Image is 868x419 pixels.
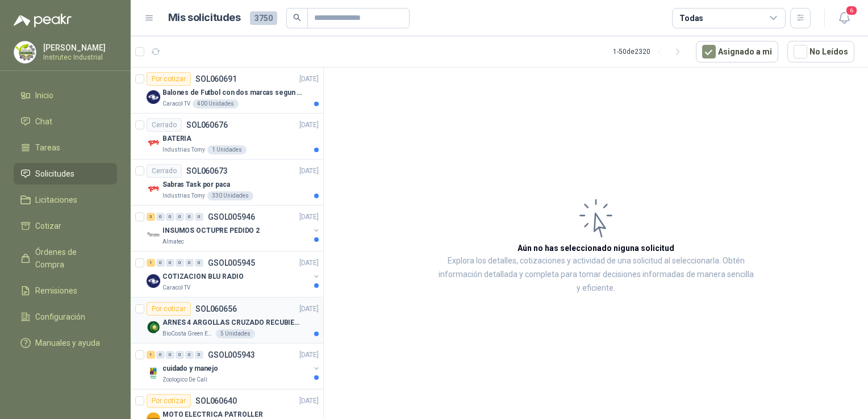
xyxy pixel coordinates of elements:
p: Industrias Tomy [162,145,205,154]
img: Company Logo [147,90,160,104]
p: SOL060640 [195,397,237,405]
span: Órdenes de Compra [35,246,106,271]
div: Cerrado [147,118,182,132]
p: SOL060676 [186,121,228,129]
a: CerradoSOL060676[DATE] Company LogoBATERIAIndustrias Tomy1 Unidades [131,114,323,160]
div: 0 [195,259,203,267]
span: Manuales y ayuda [35,337,100,349]
a: Órdenes de Compra [14,241,117,275]
div: 0 [185,351,194,359]
p: GSOL005943 [208,351,255,359]
img: Company Logo [147,366,160,380]
a: Remisiones [14,280,117,301]
img: Company Logo [14,41,36,63]
div: 330 Unidades [207,191,253,200]
p: Instrutec Industrial [43,54,114,61]
div: 0 [176,213,184,221]
p: Almatec [162,237,184,246]
a: Solicitudes [14,163,117,185]
div: 0 [185,259,194,267]
div: Por cotizar [147,72,191,86]
p: [PERSON_NAME] [43,44,114,52]
button: Asignado a mi [696,41,778,62]
p: cuidado y manejo [162,363,218,374]
div: 1 - 50 de 2320 [613,43,687,61]
div: 0 [156,259,165,267]
div: 5 Unidades [216,329,255,338]
p: Industrias Tomy [162,191,205,200]
p: [DATE] [299,350,319,361]
img: Company Logo [147,228,160,242]
button: No Leídos [787,41,854,62]
p: [DATE] [299,258,319,269]
h3: Aún no has seleccionado niguna solicitud [518,242,674,254]
a: 1 0 0 0 0 0 GSOL005945[DATE] Company LogoCOTIZACION BLU RADIOCaracol TV [147,256,321,292]
div: 0 [166,213,174,221]
a: Configuración [14,306,117,328]
span: search [293,14,301,22]
p: SOL060673 [186,167,228,175]
div: 0 [156,213,165,221]
div: 1 [147,351,155,359]
p: COTIZACION BLU RADIO [162,271,244,282]
span: Chat [35,115,52,128]
button: 6 [834,8,854,28]
div: 0 [176,351,184,359]
p: INSUMOS OCTUPRE PEDIDO 2 [162,225,260,236]
p: BATERIA [162,133,191,144]
div: 1 Unidades [207,145,247,154]
img: Company Logo [147,182,160,196]
p: SOL060691 [195,75,237,83]
a: Tareas [14,137,117,158]
div: 0 [195,213,203,221]
span: Remisiones [35,284,77,297]
p: Explora los detalles, cotizaciones y actividad de una solicitud al seleccionarla. Obtén informaci... [437,254,754,295]
h1: Mis solicitudes [168,10,241,26]
span: Solicitudes [35,167,74,180]
p: Zoologico De Cali [162,375,207,384]
a: CerradoSOL060673[DATE] Company LogoSabras Task por pacaIndustrias Tomy330 Unidades [131,160,323,206]
a: Cotizar [14,215,117,237]
a: Manuales y ayuda [14,332,117,354]
img: Company Logo [147,320,160,334]
p: [DATE] [299,212,319,223]
p: Caracol TV [162,99,190,108]
div: 0 [185,213,194,221]
p: Balones de Futbol con dos marcas segun adjunto. Adjuntar cotizacion en su formato [162,87,304,98]
a: Por cotizarSOL060691[DATE] Company LogoBalones de Futbol con dos marcas segun adjunto. Adjuntar c... [131,68,323,114]
p: Caracol TV [162,283,190,292]
span: 6 [845,5,858,16]
div: 400 Unidades [193,99,239,108]
p: GSOL005946 [208,213,255,221]
p: [DATE] [299,120,319,131]
a: Chat [14,111,117,132]
p: [DATE] [299,166,319,177]
div: 0 [156,351,165,359]
p: SOL060656 [195,305,237,313]
p: Sabras Task por paca [162,179,230,190]
div: Por cotizar [147,302,191,316]
p: [DATE] [299,396,319,407]
a: Inicio [14,85,117,106]
span: Configuración [35,311,85,323]
a: Licitaciones [14,189,117,211]
a: 1 0 0 0 0 0 GSOL005943[DATE] Company Logocuidado y manejoZoologico De Cali [147,348,321,384]
img: Company Logo [147,274,160,288]
a: Por cotizarSOL060656[DATE] Company LogoARNES 4 ARGOLLAS CRUZADO RECUBIERTO PVCBioCosta Green Ener... [131,298,323,343]
span: 3750 [250,11,277,25]
div: 1 [147,259,155,267]
img: Logo peakr [14,14,72,27]
span: Inicio [35,89,53,102]
p: [DATE] [299,74,319,85]
div: Cerrado [147,164,182,178]
div: 0 [176,259,184,267]
div: 0 [166,351,174,359]
span: Tareas [35,141,60,154]
p: GSOL005945 [208,259,255,267]
p: ARNES 4 ARGOLLAS CRUZADO RECUBIERTO PVC [162,317,304,328]
div: 3 [147,213,155,221]
span: Cotizar [35,220,61,232]
p: [DATE] [299,304,319,315]
p: BioCosta Green Energy S.A.S [162,329,214,338]
div: Todas [679,12,703,24]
